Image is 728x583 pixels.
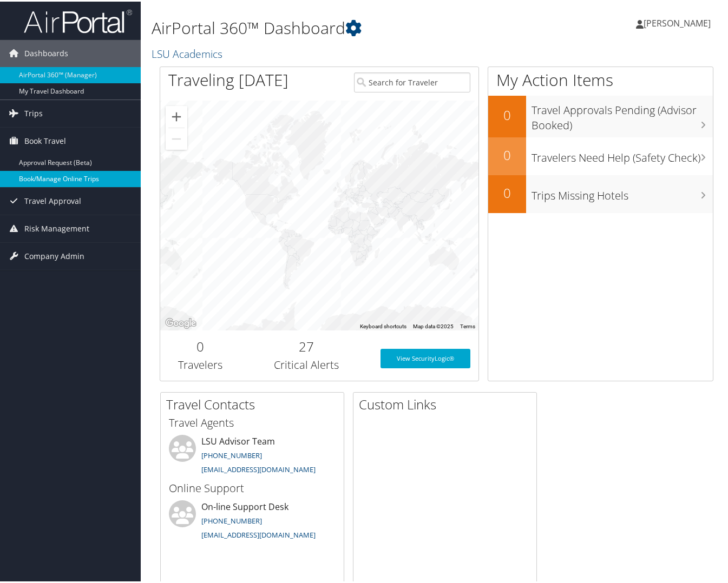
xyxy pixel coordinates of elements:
[532,181,713,202] h3: Trips Missing Hotels
[488,104,526,123] h2: 0
[488,182,526,201] h2: 0
[152,15,532,38] h1: AirPortal 360™ Dashboard
[166,394,344,412] h2: Travel Contacts
[169,414,336,429] h3: Travel Agents
[169,479,336,494] h3: Online Support
[488,144,526,163] h2: 0
[488,94,713,136] a: 0Travel Approvals Pending (Advisor Booked)
[359,394,536,412] h2: Custom Links
[163,315,199,329] a: Open this area in Google Maps (opens a new window)
[24,241,84,268] span: Company Admin
[163,499,341,543] li: On-line Support Desk
[413,322,454,328] span: Map data ©2025
[24,126,66,153] span: Book Travel
[166,127,187,148] button: Zoom out
[248,336,364,354] h2: 27
[201,514,262,524] a: [PHONE_NUMBER]
[488,136,713,174] a: 0Travelers Need Help (Safety Check)
[24,38,68,65] span: Dashboards
[24,214,89,241] span: Risk Management
[168,67,288,90] h1: Traveling [DATE]
[152,45,225,59] a: LSU Academics
[354,71,470,91] input: Search for Traveler
[163,433,341,478] li: LSU Advisor Team
[168,356,232,371] h3: Travelers
[488,67,713,90] h1: My Action Items
[381,347,470,367] a: View SecurityLogic®
[201,449,262,459] a: [PHONE_NUMBER]
[532,96,713,131] h3: Travel Approvals Pending (Advisor Booked)
[532,143,713,164] h3: Travelers Need Help (Safety Check)
[201,528,316,538] a: [EMAIL_ADDRESS][DOMAIN_NAME]
[636,5,722,38] a: [PERSON_NAME]
[24,186,81,213] span: Travel Approval
[644,16,711,28] span: [PERSON_NAME]
[360,321,406,329] button: Keyboard shortcuts
[168,336,232,354] h2: 0
[166,104,187,126] button: Zoom in
[248,356,364,371] h3: Critical Alerts
[24,7,132,32] img: airportal-logo.png
[201,463,316,473] a: [EMAIL_ADDRESS][DOMAIN_NAME]
[460,322,475,328] a: Terms (opens in new tab)
[163,315,199,329] img: Google
[24,98,43,125] span: Trips
[488,174,713,211] a: 0Trips Missing Hotels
